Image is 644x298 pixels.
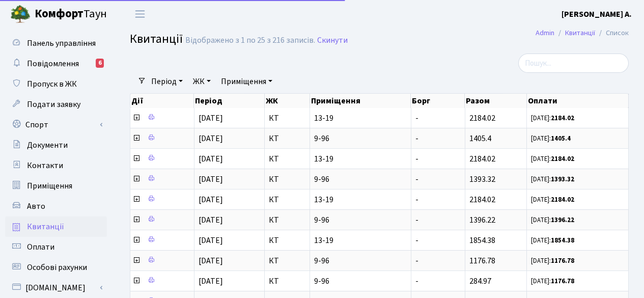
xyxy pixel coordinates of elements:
div: Відображено з 1 по 25 з 216 записів. [185,36,315,45]
span: [DATE] [199,214,223,226]
span: КТ [269,196,305,204]
b: Комфорт [35,6,83,22]
a: Оплати [5,237,107,257]
small: [DATE]: [531,215,574,225]
span: КТ [269,277,305,285]
span: 9-96 [314,257,406,265]
span: - [415,276,418,287]
span: 1854.38 [469,235,495,246]
a: Пропуск в ЖК [5,74,107,94]
span: [DATE] [199,194,223,205]
img: logo.png [10,4,31,24]
span: 1396.22 [469,214,495,226]
th: Період [194,94,265,108]
b: 2184.02 [551,154,574,164]
span: КТ [269,134,305,143]
a: Період [147,73,187,90]
span: [DATE] [199,276,223,287]
div: 6 [96,59,104,68]
b: 2184.02 [551,195,574,204]
span: 2184.02 [469,113,495,124]
span: - [415,133,418,144]
th: Разом [465,94,527,108]
a: Документи [5,135,107,155]
b: 1176.78 [551,256,574,265]
b: 2184.02 [551,114,574,123]
a: Панель управління [5,33,107,53]
span: 2184.02 [469,153,495,165]
span: Квитанції [130,30,183,48]
small: [DATE]: [531,236,574,245]
th: Приміщення [310,94,411,108]
a: Авто [5,196,107,216]
span: КТ [269,236,305,245]
small: [DATE]: [531,195,574,204]
span: [DATE] [199,174,223,185]
input: Пошук... [518,53,629,73]
span: 9-96 [314,134,406,143]
span: 1176.78 [469,255,495,266]
span: [DATE] [199,113,223,124]
span: 1405.4 [469,133,491,144]
th: Оплати [527,94,629,108]
a: Контакти [5,155,107,176]
span: КТ [269,114,305,122]
a: [PERSON_NAME] А. [562,8,632,20]
th: Борг [411,94,465,108]
a: Спорт [5,115,107,135]
th: Дії [130,94,194,108]
span: 9-96 [314,277,406,285]
span: Таун [35,6,107,23]
span: 1393.32 [469,174,495,185]
a: Приміщення [217,73,276,90]
button: Переключити навігацію [127,6,153,22]
b: 1396.22 [551,215,574,225]
span: КТ [269,175,305,183]
a: Повідомлення6 [5,53,107,74]
span: Повідомлення [27,58,79,69]
a: Admin [536,28,554,38]
span: КТ [269,257,305,265]
span: - [415,194,418,205]
a: Квитанції [565,28,595,38]
span: 284.97 [469,276,491,287]
b: [PERSON_NAME] А. [562,9,632,20]
span: [DATE] [199,153,223,165]
small: [DATE]: [531,277,574,286]
span: - [415,235,418,246]
a: Скинути [317,36,348,45]
small: [DATE]: [531,256,574,265]
small: [DATE]: [531,134,571,143]
a: Квитанції [5,216,107,237]
small: [DATE]: [531,154,574,164]
span: Оплати [27,241,54,253]
span: - [415,113,418,124]
span: - [415,153,418,165]
b: 1854.38 [551,236,574,245]
span: 13-19 [314,155,406,163]
span: 13-19 [314,114,406,122]
a: Приміщення [5,176,107,196]
span: Пропуск в ЖК [27,78,77,90]
li: Список [595,28,629,39]
nav: breadcrumb [520,22,644,44]
span: КТ [269,155,305,163]
span: Подати заявку [27,99,80,110]
small: [DATE]: [531,175,574,184]
th: ЖК [265,94,310,108]
b: 1405.4 [551,134,571,143]
span: 9-96 [314,216,406,224]
span: Панель управління [27,38,96,49]
span: 13-19 [314,236,406,245]
a: [DOMAIN_NAME] [5,278,107,298]
small: [DATE]: [531,114,574,123]
span: Авто [27,201,45,212]
span: Квитанції [27,221,64,232]
a: ЖК [189,73,215,90]
span: 9-96 [314,175,406,183]
span: - [415,255,418,266]
span: - [415,174,418,185]
b: 1393.32 [551,175,574,184]
span: [DATE] [199,133,223,144]
span: Контакти [27,160,63,171]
